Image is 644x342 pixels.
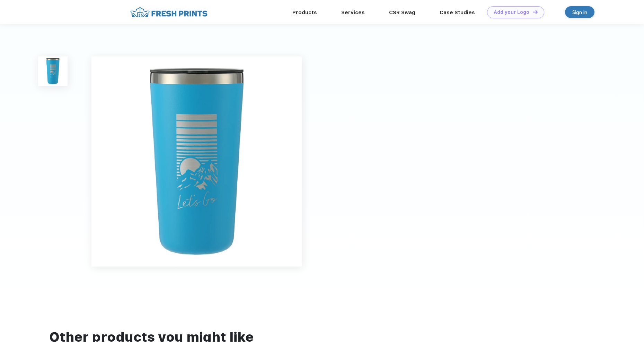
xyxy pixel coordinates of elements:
img: func=resize&h=100 [38,56,68,86]
a: Sign in [565,6,594,18]
img: func=resize&h=640 [91,56,302,267]
img: fo%20logo%202.webp [128,6,210,18]
img: DT [533,10,538,14]
a: Products [292,9,317,16]
div: Add your Logo [494,9,529,15]
div: Sign in [572,8,587,16]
